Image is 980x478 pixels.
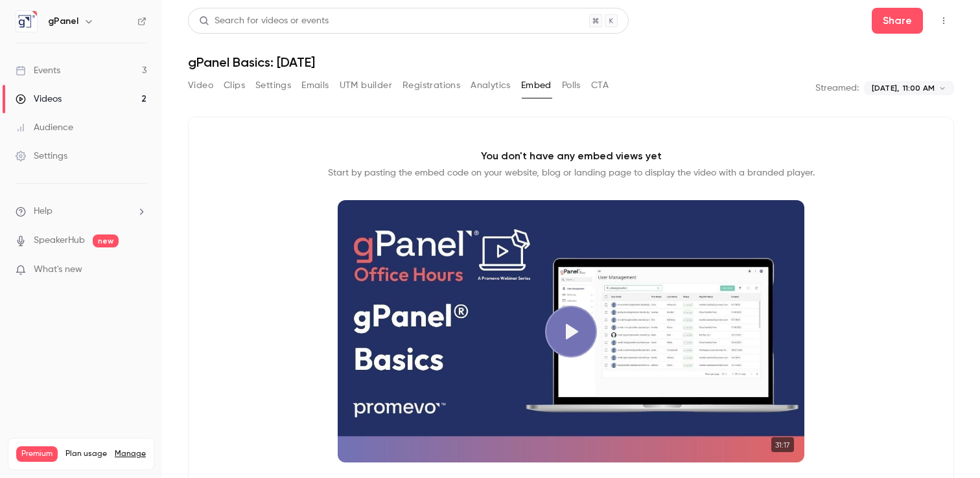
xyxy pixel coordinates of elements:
[16,446,58,462] span: Premium
[328,166,815,179] p: Start by pasting the embed code on your website, blog or landing page to display the video with a...
[521,75,552,96] button: Embed
[933,10,954,31] button: Top Bar Actions
[903,82,935,94] span: 11:00 AM
[48,15,78,28] h6: gPanel
[34,234,85,247] a: SpeakerHub
[872,82,899,94] span: [DATE],
[471,75,511,96] button: Analytics
[224,75,245,96] button: Clips
[255,75,291,96] button: Settings
[16,150,67,163] div: Settings
[402,75,460,96] button: Registrations
[16,121,73,134] div: Audience
[188,54,954,70] h1: gPanel Basics: [DATE]
[591,75,609,96] button: CTA
[16,64,60,77] div: Events
[16,11,37,32] img: gPanel
[338,200,804,462] section: Cover
[872,8,923,34] button: Share
[301,75,329,96] button: Emails
[340,75,392,96] button: UTM builder
[545,306,597,358] button: Play video
[188,75,213,96] button: Video
[93,234,119,247] span: new
[771,437,794,452] time: 31:17
[115,449,146,459] a: Manage
[562,75,581,96] button: Polls
[34,263,82,277] span: What's new
[65,449,107,459] span: Plan usage
[16,205,146,218] li: help-dropdown-opener
[481,148,662,164] p: You don't have any embed views yet
[815,82,859,95] p: Streamed:
[34,205,52,218] span: Help
[199,14,329,28] div: Search for videos or events
[16,93,62,106] div: Videos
